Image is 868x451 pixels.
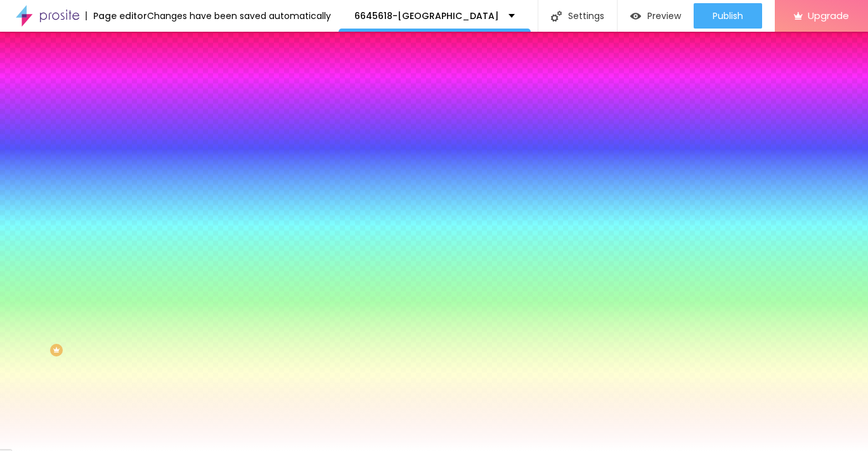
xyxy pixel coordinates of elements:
[86,11,147,20] div: Page editor
[808,10,849,21] span: Upgrade
[618,3,694,29] button: Preview
[647,11,681,21] span: Preview
[147,11,331,20] div: Changes have been saved automatically
[694,3,762,29] button: Publish
[630,11,641,22] img: view-1.svg
[551,11,562,22] img: Icone
[713,11,743,21] span: Publish
[354,11,499,20] p: 6645618-[GEOGRAPHIC_DATA]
